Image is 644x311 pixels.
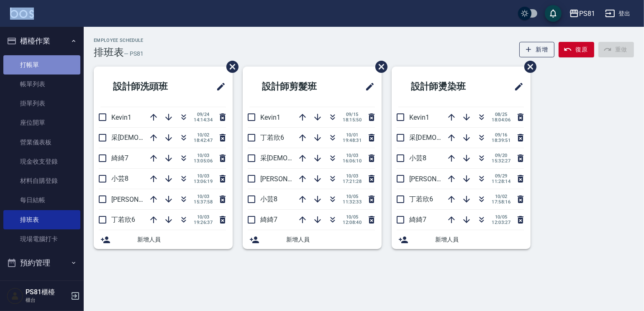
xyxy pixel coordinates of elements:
span: 修改班表的標題 [211,77,226,97]
span: 15:32:27 [492,158,511,164]
button: 登出 [602,6,634,21]
span: 09/16 [492,132,511,138]
span: 12:08:40 [343,220,362,225]
span: 新增人員 [286,235,375,244]
a: 材料自購登錄 [3,171,80,190]
span: 10/03 [343,153,362,158]
span: 17:21:28 [343,179,362,184]
span: 綺綺7 [409,216,426,224]
button: save [545,5,562,22]
a: 每日結帳 [3,190,80,210]
span: Kevin1 [409,113,429,121]
span: 14:14:34 [194,117,213,123]
a: 排班表 [3,210,80,229]
button: 新增 [519,42,555,57]
span: 18:15:50 [343,117,362,123]
span: 19:48:31 [343,138,362,143]
span: 13:05:06 [194,158,213,164]
a: 帳單列表 [3,75,80,94]
span: 16:06:10 [343,158,362,164]
span: 采[DEMOGRAPHIC_DATA]2 [409,134,489,141]
span: 12:03:27 [492,220,511,225]
span: 10/05 [492,214,511,220]
span: 13:06:19 [194,179,213,184]
span: 修改班表的標題 [360,77,375,97]
h2: 設計師燙染班 [398,72,493,102]
h2: Employee Schedule [94,38,144,43]
a: 座位開單 [3,113,80,132]
h3: 排班表 [94,46,124,58]
span: 丁若欣6 [260,134,284,141]
h2: 設計師洗頭班 [100,72,195,102]
span: 11:32:33 [343,199,362,205]
span: 新增人員 [137,235,226,244]
button: 報表及分析 [3,274,80,296]
span: 10/03 [343,173,362,179]
span: 10/02 [492,194,511,199]
span: 19:26:37 [194,220,213,225]
span: 17:58:16 [492,199,511,205]
span: 10/03 [194,214,213,220]
a: 現場電腦打卡 [3,229,80,249]
span: [PERSON_NAME]3 [409,175,463,183]
span: 丁若欣6 [111,216,135,224]
span: 綺綺7 [260,216,277,224]
p: 櫃台 [26,296,68,304]
span: 小芸8 [111,175,128,182]
button: 復原 [559,42,594,57]
span: 08/25 [492,112,511,117]
span: 采[DEMOGRAPHIC_DATA]2 [260,154,340,162]
span: 新增人員 [435,235,524,244]
span: 10/02 [194,132,213,138]
span: 10/01 [343,132,362,138]
span: 刪除班表 [220,54,240,79]
span: 10/03 [194,153,213,158]
button: 預約管理 [3,252,80,274]
div: 新增人員 [94,230,233,249]
div: 新增人員 [243,230,382,249]
span: 10/03 [194,194,213,199]
button: PS81 [566,5,598,22]
span: 15:37:58 [194,199,213,205]
img: Person [7,288,23,304]
img: Logo [10,8,34,18]
a: 掛單列表 [3,94,80,113]
span: 18:42:47 [194,138,213,143]
span: 小芸8 [409,154,426,162]
span: Kevin1 [260,113,280,121]
h5: PS81櫃檯 [26,288,68,296]
span: 11:28:14 [492,179,511,184]
span: 刪除班表 [369,54,389,79]
button: 櫃檯作業 [3,30,80,52]
span: 綺綺7 [111,154,128,162]
span: 修改班表的標題 [509,77,524,97]
span: 采[DEMOGRAPHIC_DATA]2 [111,134,191,141]
div: PS81 [579,8,595,19]
a: 現金收支登錄 [3,152,80,171]
span: 18:04:06 [492,117,511,123]
span: 18:39:51 [492,138,511,143]
span: 10/05 [343,214,362,220]
span: 10/05 [343,194,362,199]
span: 09/24 [194,112,213,117]
a: 營業儀表板 [3,133,80,152]
span: 09/20 [492,153,511,158]
span: [PERSON_NAME]3 [260,175,314,183]
span: 小芸8 [260,195,277,203]
span: 09/29 [492,173,511,179]
span: Kevin1 [111,113,131,121]
span: 刪除班表 [518,54,538,79]
span: 09/15 [343,112,362,117]
span: 丁若欣6 [409,195,433,203]
h2: 設計師剪髮班 [249,72,344,102]
div: 新增人員 [392,230,531,249]
a: 打帳單 [3,55,80,75]
span: [PERSON_NAME]3 [111,195,165,203]
h6: — PS81 [124,49,144,58]
span: 10/03 [194,173,213,179]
